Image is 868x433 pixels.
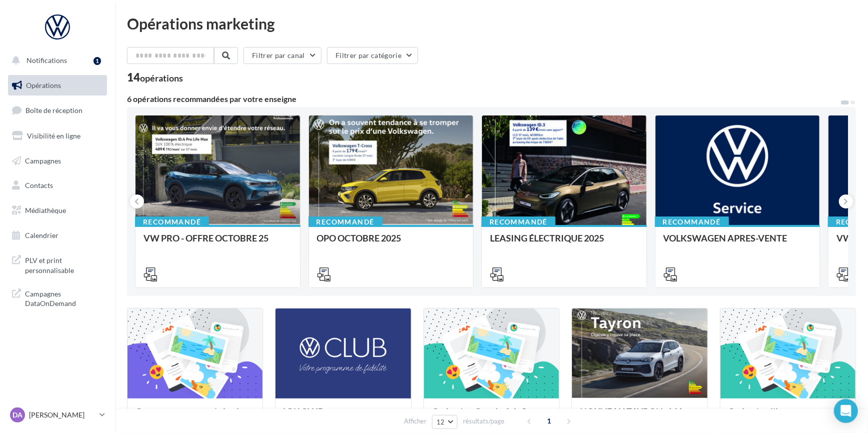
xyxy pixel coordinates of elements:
a: Opérations [6,75,109,96]
span: DA [12,410,22,420]
a: PLV et print personnalisable [6,249,109,279]
a: DA [PERSON_NAME] [8,405,107,424]
a: Médiathèque [6,200,109,221]
div: 14 [127,72,183,83]
div: 1 [93,57,101,65]
a: Campagnes [6,150,109,171]
div: Recommandé [481,216,555,227]
span: Campagnes DataOnDemand [25,287,103,308]
a: Campagnes DataOnDemand [6,283,109,312]
button: Notifications 1 [6,50,105,71]
div: VW CLUB [283,406,402,426]
div: opérations [140,73,183,82]
div: LEASING ÉLECTRIQUE 2025 [490,233,638,253]
div: Opérations marketing [127,16,856,31]
div: Recommandé [308,216,382,227]
span: Afficher [404,416,426,426]
div: Recommandé [135,216,209,227]
div: Recommandé [655,216,729,227]
span: 12 [436,418,445,426]
span: Campagnes [25,156,61,164]
a: Contacts [6,175,109,196]
div: 6 opérations recommandées par votre enseigne [127,95,840,103]
span: Médiathèque [25,206,66,214]
div: VOLKSWAGEN APRES-VENTE [663,233,812,253]
span: Boîte de réception [25,106,82,114]
span: 1 [541,413,557,429]
div: NOUVEAU TAYRON - MARS 2025 [580,406,699,426]
a: Boîte de réception [6,99,109,121]
p: [PERSON_NAME] [29,410,95,420]
div: VW PRO - OFFRE OCTOBRE 25 [143,233,292,253]
div: Campagnes sponsorisées Les Instants VW Octobre [135,406,254,426]
span: PLV et print personnalisable [25,253,103,275]
span: Contacts [25,181,53,189]
span: Visibilité en ligne [27,131,80,140]
button: 12 [432,415,457,429]
a: Visibilité en ligne [6,125,109,146]
span: Notifications [26,56,67,64]
button: Filtrer par catégorie [327,47,418,64]
span: Calendrier [25,231,58,239]
div: Opération libre [728,406,847,426]
div: OPO OCTOBRE 2025 [317,233,465,253]
a: Calendrier [6,225,109,246]
div: Open Intercom Messenger [834,399,858,423]
div: Opération Google Ads Search [432,406,551,426]
span: résultats/page [463,416,504,426]
button: Filtrer par canal [243,47,321,64]
span: Opérations [26,81,61,89]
